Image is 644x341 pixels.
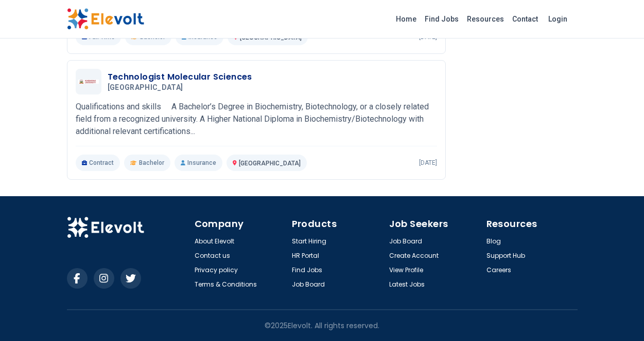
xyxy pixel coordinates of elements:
[67,8,144,30] img: Elevolt
[508,11,542,27] a: Contact
[195,280,257,289] a: Terms & Conditions
[593,292,644,341] iframe: Chat Widget
[108,83,183,92] span: [GEOGRAPHIC_DATA]
[486,217,578,231] h4: Resources
[389,237,422,245] a: Job Board
[195,252,230,260] a: Contact us
[292,266,322,274] a: Find Jobs
[389,280,425,289] a: Latest Jobs
[195,266,238,274] a: Privacy policy
[292,252,319,260] a: HR Portal
[78,80,99,84] img: Kabarak University
[195,217,286,231] h4: Company
[195,237,234,245] a: About Elevolt
[292,237,326,245] a: Start Hiring
[265,320,379,331] p: © 2025 Elevolt. All rights reserved.
[486,252,525,260] a: Support Hub
[76,69,437,171] a: Kabarak UniversityTechnologist Molecular Sciences[GEOGRAPHIC_DATA]Qualifications and skills A Bac...
[108,71,252,83] h3: Technologist Molecular Sciences
[76,155,120,171] p: Contract
[175,155,222,171] p: Insurance
[486,266,511,274] a: Careers
[421,11,463,27] a: Find Jobs
[292,280,325,289] a: Job Board
[139,159,164,167] span: Bachelor
[76,101,437,138] p: Qualifications and skills A Bachelor’s Degree in Biochemistry, Biotechnology, or a closely relate...
[292,217,383,231] h4: Products
[542,9,573,29] a: Login
[389,252,439,260] a: Create Account
[389,217,480,231] h4: Job Seekers
[389,266,423,274] a: View Profile
[463,11,508,27] a: Resources
[392,11,421,27] a: Home
[67,217,144,238] img: Elevolt
[239,160,301,167] span: [GEOGRAPHIC_DATA]
[419,159,437,167] p: [DATE]
[486,237,501,245] a: Blog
